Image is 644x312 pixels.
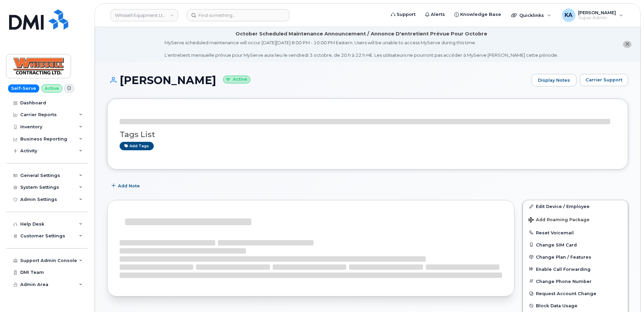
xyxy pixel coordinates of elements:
span: Carrier Support [586,77,622,83]
button: Add Note [107,180,146,192]
a: Edit Device / Employee [523,200,628,212]
button: Change Phone Number [523,275,628,287]
span: Add Roaming Package [528,217,590,224]
button: Change SIM Card [523,239,628,251]
div: MyServe scheduled maintenance will occur [DATE][DATE] 8:00 PM - 10:00 PM Eastern. Users will be u... [165,40,558,58]
div: October Scheduled Maintenance Announcement / Annonce D'entretient Prévue Pour Octobre [236,30,487,37]
small: Active [223,76,250,83]
button: Reset Voicemail [523,227,628,239]
span: Change Plan / Features [536,254,591,259]
button: Enable Call Forwarding [523,263,628,275]
button: Carrier Support [580,74,628,86]
a: Display Notes [531,74,576,87]
h3: Tags List [120,130,616,139]
button: Add Roaming Package [523,212,628,226]
button: Request Account Change [523,287,628,300]
button: Block Data Usage [523,300,628,312]
span: Add Note [118,183,140,189]
a: Add tags [120,142,154,150]
span: Enable Call Forwarding [536,266,591,271]
button: Change Plan / Features [523,251,628,263]
button: close notification [623,41,631,48]
h1: [PERSON_NAME] [107,74,528,86]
